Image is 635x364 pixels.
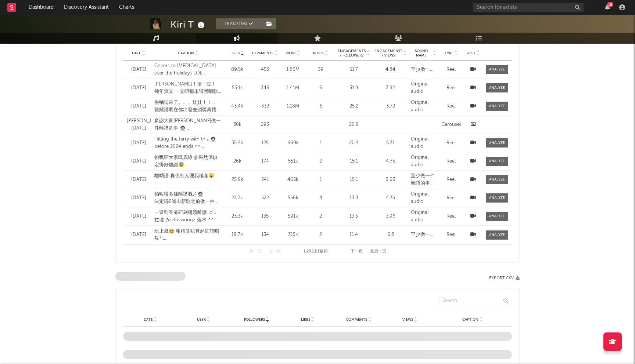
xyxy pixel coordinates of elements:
[337,213,370,220] div: 13.5
[154,191,222,205] div: 拍咗咁多條離譜嘅片🧑🏻‍🚀 決定喺6號出新歌之前做一件最離譜嘅事😝 就係同 @bakehousehk 一齊送出 1⃣️0⃣️0⃣️0⃣️個酸種蛋撻俾1位幸運兒！（就係咁離譜🤯） 1/ 下面留言一...
[252,103,278,110] div: 332
[411,154,437,168] div: Original audio
[440,84,462,92] div: Reel
[115,272,186,281] span: Top Instagram Mentions
[154,62,222,77] div: Cheers to [MEDICAL_DATA] over the holidays LOL 至少做一件肥佬的事 by @leungpakkin 😆
[374,176,407,183] div: 5.63
[252,231,278,239] div: 134
[411,191,437,205] div: Original audio
[144,317,153,322] span: Date
[127,176,151,183] div: [DATE]
[440,231,462,239] div: Reel
[440,213,462,220] div: Reel
[440,158,462,165] div: Reel
[374,213,407,220] div: 3.96
[127,66,151,73] div: [DATE]
[281,66,304,73] div: 1.86M
[226,84,249,92] div: 55.1k
[337,139,370,147] div: 20.4
[473,3,584,12] input: Search for artists
[308,84,334,92] div: 6
[127,194,151,202] div: [DATE]
[337,66,370,73] div: 51.7
[226,139,249,147] div: 35.4k
[178,51,194,55] span: Caption
[374,84,407,92] div: 3.92
[154,117,222,132] div: 多謝大家[PERSON_NAME]做一件離譜的事 🧑🏻‍🚀 多謝 @cr881903 ❤️ @concertyy @jarielui this song changed so much for ...
[154,209,222,223] div: 一返到香港即刻繼續離譜 lolll 拉埋 @zeloswongz 落水 ^^ Thank you love ❤️ 叮叮車唱歌都幾chill 又係完全冇人理我哋 ～ 📽️ @adrian_lhc
[374,194,407,202] div: 4.35
[440,121,462,128] div: Carousel
[308,66,334,73] div: 39
[127,103,151,110] div: [DATE]
[281,103,304,110] div: 1.18M
[308,194,334,202] div: 4
[281,231,304,239] div: 315k
[411,81,437,95] div: Original audio
[127,84,151,92] div: [DATE]
[197,317,206,322] span: User
[374,49,403,58] span: Engagements / Views
[374,139,407,147] div: 5.31
[127,139,151,147] div: [DATE]
[374,103,407,110] div: 3.72
[337,158,370,165] div: 15.1
[127,213,151,220] div: [DATE]
[226,213,249,220] div: 23.3k
[252,139,278,147] div: 125
[154,81,222,95] div: [PERSON_NAME]！拾！壹！ 幾年無見 一見嘢都未講就唱歌 LOL （我們是沒有排練過的） @subyub 🎥 @adrian_lhc
[607,2,613,7] div: 18
[411,209,437,223] div: Original audio
[308,231,334,239] div: 2
[252,84,278,92] div: 346
[337,194,370,202] div: 13.9
[154,172,222,187] div: 離晒譜 真係冇人理我哋㗎😮 📹 @adrian_lhc
[127,117,151,132] div: [PERSON_NAME][DATE]
[438,296,512,306] input: Search...
[351,250,363,254] button: 下一页
[374,66,407,73] div: 4.84
[281,158,304,165] div: 551k
[337,49,366,58] span: Engagements / Followers
[337,84,370,92] div: 31.9
[281,213,304,220] div: 591k
[127,158,151,165] div: [DATE]
[411,99,437,113] div: Original audio
[281,176,304,183] div: 465k
[295,247,336,256] div: 1,202 之 1 至 10
[411,66,437,73] div: 至少做一件肥佬的事
[308,139,334,147] div: 1
[337,103,370,110] div: 25.2
[411,172,437,187] div: 至少做一件離譜的事 - bus stop version
[281,139,304,147] div: 669k
[411,49,432,58] span: Sound Name
[244,317,265,322] span: Followers
[226,121,249,128] div: 36k
[252,51,273,55] span: Comments
[440,103,462,110] div: Reel
[226,194,249,202] div: 23.7k
[374,231,407,239] div: 6.3
[411,136,437,150] div: Original audio
[226,66,249,73] div: 89.5k
[286,51,296,55] span: Views
[154,228,222,242] div: 玩上癮😆 咁樣算唔算起紅館唱咗?! Mom I made it to HKC lollll s/o to @hungkaho 借個場俾我地
[252,121,278,128] div: 293
[226,103,249,110] div: 43.4k
[605,4,610,10] button: 18
[402,317,413,322] span: Views
[154,99,222,113] div: 壓軸請來了。。。娃娃！！！ 很離譜啊在你出發去頒獎典禮前我們竟然還偷時間一起唱了這首歌 😆 感恩因為這首歌而真正認識了你 (以前都是從歌曲中認識你) And you’re a [PERSON_N...
[154,154,222,168] div: 挑戰吓大家嘅底線🧋果然係鎮定得好離譜😨 Shout out to 大利冰室🧊 & their [PERSON_NAME] and creamy milk tea:)) 🎥 @adrian_lhc...
[252,176,278,183] div: 241
[301,317,310,322] span: Likes
[252,66,278,73] div: 453
[308,103,334,110] div: 6
[337,231,370,239] div: 11.4
[216,18,262,29] button: Tracking
[374,158,407,165] div: 4.75
[226,176,249,183] div: 25.9k
[132,51,141,55] span: Date
[154,136,222,150] div: Hitting the ferry with this 🧑🏻‍🚀 before 2024 ends ^^ 海陸空嚟講 唔好放過個海LOL s/o to @karsonliu for making...
[440,176,462,183] div: Reel
[337,176,370,183] div: 15.1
